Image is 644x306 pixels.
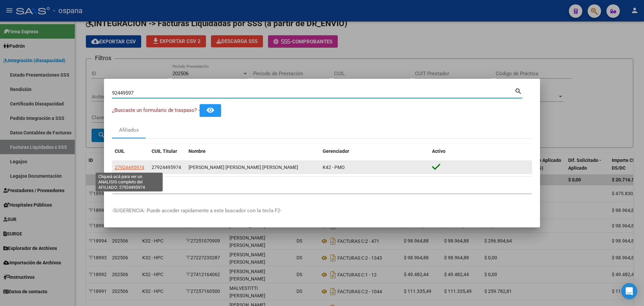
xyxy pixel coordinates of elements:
div: 1 total [112,177,532,193]
span: K42 - PMO [323,165,345,170]
span: Gerenciador [323,148,349,154]
span: 27924495974 [115,165,144,170]
span: ¿Buscaste un formulario de traspaso? - [112,107,200,113]
div: Afiliados [119,126,139,134]
datatable-header-cell: Gerenciador [320,144,429,159]
datatable-header-cell: Activo [429,144,532,159]
datatable-header-cell: CUIL [112,144,149,159]
datatable-header-cell: CUIL Titular [149,144,186,159]
span: Nombre [189,148,206,154]
p: -SUGERENCIA: Puede acceder rapidamente a este buscador con la tecla F2- [112,207,532,215]
datatable-header-cell: Nombre [186,144,320,159]
mat-icon: remove_red_eye [206,106,214,114]
div: Open Intercom Messenger [621,283,637,299]
div: [PERSON_NAME] [PERSON_NAME] [PERSON_NAME] [189,164,317,171]
span: 27924495974 [152,165,181,170]
mat-icon: search [515,87,522,95]
span: CUIL Titular [152,148,177,154]
span: Activo [432,148,445,154]
span: CUIL [115,148,125,154]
